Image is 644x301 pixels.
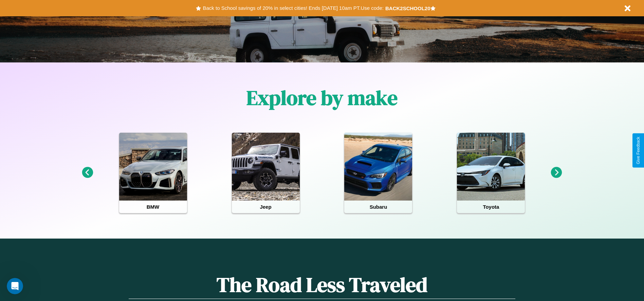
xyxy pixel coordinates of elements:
[385,5,430,11] b: BACK2SCHOOL20
[457,201,525,213] h4: Toyota
[119,201,187,213] h4: BMW
[7,278,23,294] iframe: Intercom live chat
[129,271,515,299] h1: The Road Less Traveled
[232,201,300,213] h4: Jeep
[344,201,412,213] h4: Subaru
[246,84,398,112] h1: Explore by make
[636,137,641,164] div: Give Feedback
[201,3,385,13] button: Back to School savings of 20% in select cities! Ends [DATE] 10am PT.Use code:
